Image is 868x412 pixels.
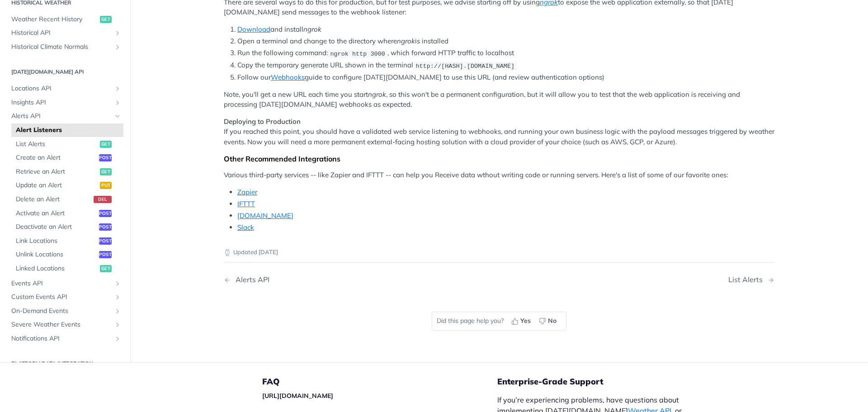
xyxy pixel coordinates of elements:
span: get [100,168,112,175]
span: put [100,182,112,189]
button: Show subpages for Historical Climate Normals [114,43,121,50]
button: Show subpages for Events API [114,279,121,287]
a: Create an Alertpost [11,151,123,165]
div: Did this page help you? [432,312,566,331]
span: Activate an Alert [16,208,97,218]
span: post [99,154,112,161]
span: List Alerts [16,139,98,148]
span: Insights API [11,98,112,107]
li: Run the following command: , which forward HTTP traffic to localhost [237,48,774,58]
a: On-Demand EventsShow subpages for On-Demand Events [7,304,123,317]
a: Previous Page: Alerts API [224,275,460,284]
div: Alerts API [231,275,269,284]
span: Delete an Alert [16,195,91,204]
a: Unlink Locationspost [11,248,123,261]
div: List Alerts [728,275,767,284]
span: get [100,15,112,23]
a: Link Locationspost [11,234,123,247]
a: Historical APIShow subpages for Historical API [7,26,123,40]
a: Delete an Alertdel [11,193,123,206]
span: Update an Alert [16,181,98,190]
span: post [99,251,112,258]
a: Events APIShow subpages for Events API [7,276,123,290]
a: Historical Climate NormalsShow subpages for Historical Climate Normals [7,40,123,53]
span: post [99,237,112,244]
a: Slack [237,223,254,232]
em: ngrok [368,90,386,99]
a: Weather Recent Historyget [7,12,123,26]
span: Historical Climate Normals [11,42,112,51]
a: Locations APIShow subpages for Locations API [7,82,123,95]
span: Weather Recent History [11,14,98,24]
button: Show subpages for Custom Events API [114,294,121,301]
button: Show subpages for Notifications API [114,335,121,342]
p: Updated [DATE] [224,248,774,257]
a: Update an Alertput [11,179,123,192]
nav: Pagination Controls [224,266,774,293]
a: [URL][DOMAIN_NAME] [262,392,333,400]
a: Zapier [237,188,257,196]
h5: Enterprise-Grade Support [497,376,709,387]
span: get [100,265,112,272]
span: Deactivate an Alert [16,223,97,232]
p: If you reached this point, you should have a validated web service listening to webhooks, and run... [224,117,774,147]
em: ngrok [303,25,321,33]
p: Note, you'll get a new URL each time you start , so this won't be a permanent configuration, but ... [224,90,774,110]
a: Linked Locationsget [11,262,123,275]
a: Severe Weather EventsShow subpages for Severe Weather Events [7,318,123,331]
a: Alert Listeners [11,123,123,137]
p: Various third-party services -- like Zapier and IFTTT -- can help you Receive data wthout writing... [224,170,774,180]
span: Link Locations [16,236,97,245]
span: Events API [11,279,112,288]
li: and install [237,24,774,35]
span: On-Demand Events [11,306,112,315]
a: Alerts APIHide subpages for Alerts API [7,109,123,123]
button: Show subpages for Locations API [114,85,121,92]
span: Alerts API [11,112,112,121]
span: Notifications API [11,334,112,343]
div: Other Recommended Integrations [224,154,774,163]
span: Unlink Locations [16,250,97,259]
a: Retrieve an Alertget [11,165,123,178]
button: Show subpages for Historical API [114,29,121,37]
span: ngrok http 3000 [330,50,385,57]
span: Retrieve an Alert [16,167,98,176]
a: Activate an Alertpost [11,206,123,220]
button: Show subpages for On-Demand Events [114,307,121,314]
em: ngrok [397,37,415,45]
strong: Deploying to Production [224,117,301,126]
a: Deactivate an Alertpost [11,220,123,234]
span: post [99,209,112,217]
a: Notifications APIShow subpages for Notifications API [7,332,123,346]
li: Copy the temporary generate URL shown in the terminal [237,60,774,71]
a: List Alertsget [11,137,123,151]
a: Custom Events APIShow subpages for Custom Events API [7,290,123,304]
span: http://[HASH].[DOMAIN_NAME] [415,62,514,69]
a: Next Page: List Alerts [728,275,774,284]
span: Severe Weather Events [11,320,112,329]
a: IFTTT [237,199,255,208]
span: No [548,316,557,326]
span: Create an Alert [16,153,97,162]
span: Historical API [11,28,112,38]
button: Show subpages for Insights API [114,99,121,106]
a: Insights APIShow subpages for Insights API [7,95,123,109]
span: get [100,140,112,147]
a: Download [237,25,270,33]
button: Hide subpages for Alerts API [114,113,121,120]
span: Locations API [11,84,112,93]
button: No [536,314,561,328]
a: [DOMAIN_NAME] [237,211,293,220]
h5: FAQ [262,376,497,387]
h2: Platform DATA integration [7,360,123,368]
span: del [94,196,112,203]
h2: [DATE][DOMAIN_NAME] API [7,68,123,76]
a: Webhooks [271,73,305,81]
li: Follow our guide to configure [DATE][DOMAIN_NAME] to use this URL (and review authentication opti... [237,72,774,83]
span: Yes [520,316,531,326]
button: Yes [508,314,536,328]
li: Open a terminal and change to the directory where is installed [237,36,774,47]
span: Linked Locations [16,264,98,273]
button: Show subpages for Severe Weather Events [114,321,121,328]
span: post [99,223,112,231]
